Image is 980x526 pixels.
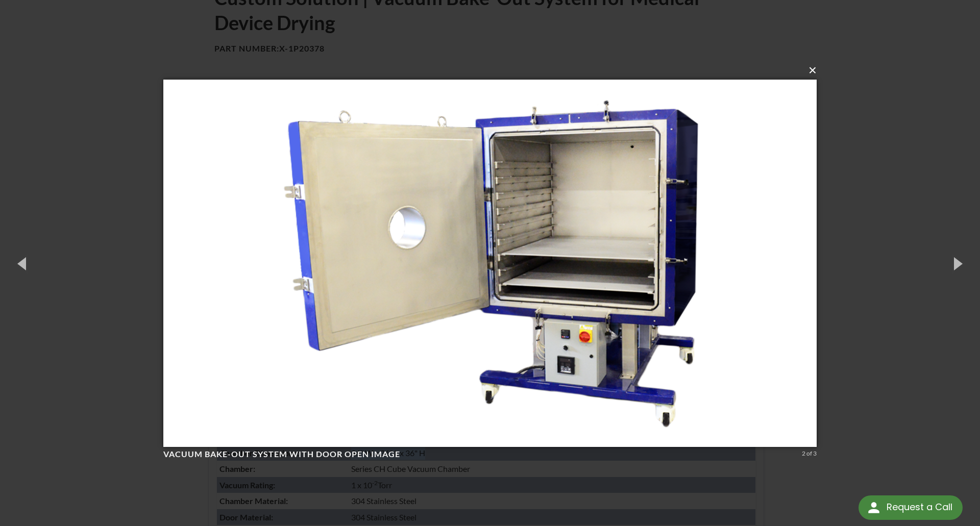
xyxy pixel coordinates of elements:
h4: Vacuum Bake-out System with Door Open image [163,449,798,460]
img: Vacuum Bake-out System with Door Open image [163,59,817,467]
button: Next (Right arrow key) [934,235,980,291]
div: 2 of 3 [802,449,817,458]
div: Request a Call [859,495,963,520]
div: Request a Call [887,495,952,519]
img: round button [866,499,882,516]
button: × [166,59,820,82]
